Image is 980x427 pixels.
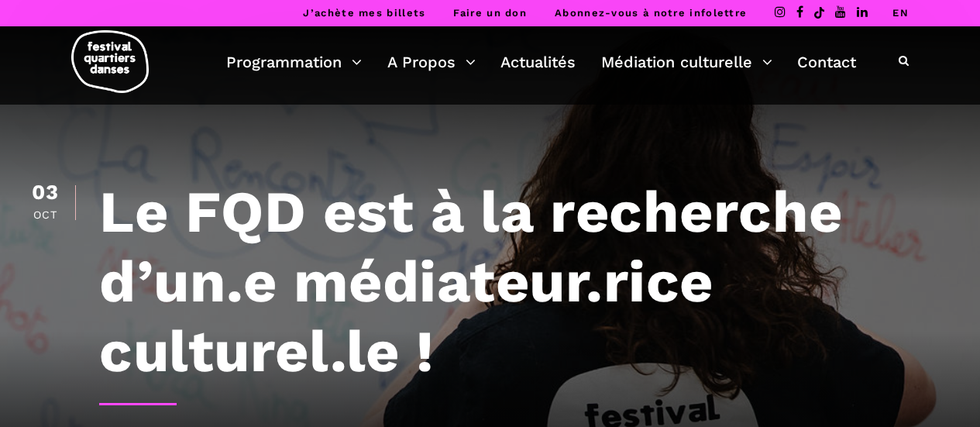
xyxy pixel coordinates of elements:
div: Oct [31,209,60,220]
a: A Propos [387,49,476,75]
a: EN [892,7,909,19]
img: logo-fqd-med [71,30,149,93]
a: Faire un don [453,7,527,19]
a: J’achète mes billets [303,7,425,19]
h1: Le FQD est à la recherche d’un.e médiateur.rice culturel.le ! [99,177,949,386]
a: Actualités [500,49,576,75]
a: Programmation [226,49,362,75]
a: Contact [797,49,856,75]
div: 03 [31,182,60,203]
a: Abonnez-vous à notre infolettre [555,7,747,19]
a: Médiation culturelle [601,49,772,75]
